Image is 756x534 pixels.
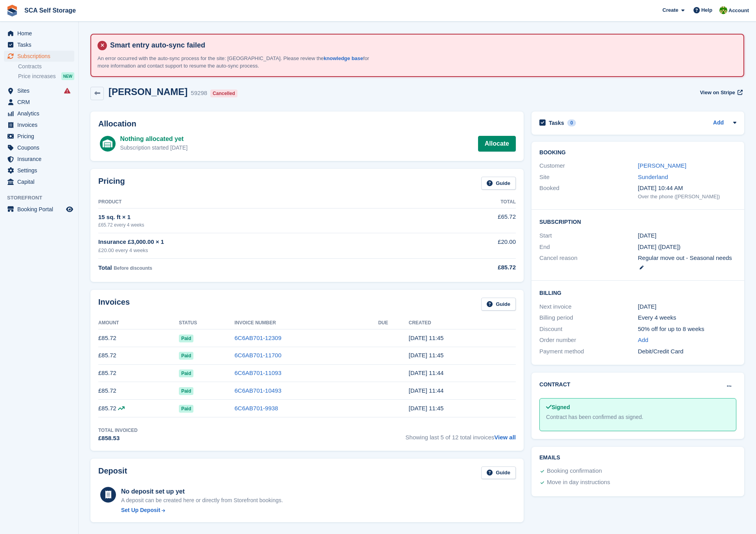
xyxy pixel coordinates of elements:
span: Paid [179,387,193,395]
span: Booking Portal [17,204,64,215]
td: £85.72 [98,347,179,364]
img: stora-icon-8386f47178a22dfd0bd8f6a31ec36ba5ce8667c1dd55bd0f319d3a0aa187defe.svg [6,5,18,16]
h2: Contract [539,380,570,389]
a: menu [4,131,74,142]
div: 15 sq. ft × 1 [98,213,426,222]
a: View on Stripe [697,86,744,99]
div: Booking confirmation [547,466,602,476]
span: Showing last 5 of 12 total invoices [405,427,516,443]
div: [DATE] [638,302,736,311]
h2: Booking [539,150,736,156]
a: menu [4,39,74,50]
time: 2024-11-03 01:00:00 UTC [638,231,657,240]
div: Contract has been confirmed as signed. [546,413,730,421]
h2: Tasks [549,119,564,126]
span: Invoices [17,119,64,130]
span: Total [98,264,112,271]
th: Invoice Number [235,317,378,329]
a: Guide [481,177,516,190]
time: 2025-06-15 10:44:59 UTC [409,369,444,376]
a: Set Up Deposit [121,506,283,514]
a: Price increases NEW [18,72,74,80]
h2: Emails [539,455,736,461]
h2: Billing [539,289,736,296]
td: £65.72 [426,208,516,233]
time: 2025-05-18 10:44:49 UTC [409,387,444,394]
th: Due [378,317,409,329]
div: Start [539,231,638,240]
a: menu [4,108,74,119]
span: Capital [17,176,64,187]
span: Home [17,28,64,39]
div: Total Invoiced [98,427,138,434]
div: Payment method [539,347,638,356]
time: 2025-04-20 10:45:11 UTC [409,405,444,411]
div: Order number [539,336,638,345]
div: Every 4 weeks [638,313,736,322]
th: Total [426,196,516,208]
div: [DATE] 10:44 AM [638,184,736,193]
h2: [PERSON_NAME] [109,86,188,97]
a: 6C6AB701-10493 [235,387,281,394]
a: menu [4,97,74,108]
div: Site [539,173,638,182]
th: Created [409,317,516,329]
a: SCA Self Storage [21,4,79,17]
div: Insurance £3,000.00 × 1 [98,238,426,247]
a: menu [4,142,74,153]
div: £85.72 [426,263,516,272]
div: Debit/Credit Card [638,347,736,356]
h2: Deposit [98,466,127,479]
span: Subscriptions [17,51,64,62]
span: Paid [179,369,193,377]
td: £85.72 [98,400,179,417]
p: A deposit can be created here or directly from Storefront bookings. [121,496,283,505]
a: Preview store [65,205,74,214]
a: menu [4,165,74,176]
a: View all [494,434,516,441]
h4: Smart entry auto-sync failed [107,41,737,50]
span: Help [701,6,712,14]
a: Add [638,336,649,345]
div: Set Up Deposit [121,506,160,514]
i: Smart entry sync failures have occurred [64,88,70,94]
img: Sam Chapman [719,6,727,14]
div: Cancelled [210,90,237,97]
a: Allocate [478,136,516,152]
a: menu [4,204,74,215]
a: Guide [481,466,516,479]
th: Amount [98,317,179,329]
span: Before discounts [114,265,152,271]
span: [DATE] ([DATE]) [638,243,681,250]
div: Subscription started [DATE] [120,144,188,152]
span: Tasks [17,39,64,50]
div: 0 [567,119,576,126]
h2: Allocation [98,119,516,128]
div: Nothing allocated yet [120,134,188,144]
div: Cancel reason [539,254,638,271]
a: menu [4,119,74,130]
th: Product [98,196,426,208]
div: Signed [546,403,730,411]
div: 50% off for up to 8 weeks [638,325,736,334]
div: No deposit set up yet [121,487,283,496]
a: Contracts [18,63,74,70]
div: End [539,243,638,252]
div: Customer [539,161,638,170]
div: £858.53 [98,434,138,443]
time: 2025-07-13 10:45:48 UTC [409,352,444,358]
span: Paid [179,352,193,360]
div: Booked [539,184,638,200]
a: menu [4,28,74,39]
div: Discount [539,325,638,334]
div: NEW [61,72,74,80]
th: Status [179,317,235,329]
a: Add [713,119,724,128]
a: Sunderland [638,174,668,180]
span: Create [662,6,678,14]
div: £20.00 every 4 weeks [98,247,426,254]
div: Move in day instructions [547,478,610,487]
time: 2025-08-10 10:45:18 UTC [409,335,444,341]
a: 6C6AB701-11700 [235,352,281,358]
span: View on Stripe [700,89,735,97]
